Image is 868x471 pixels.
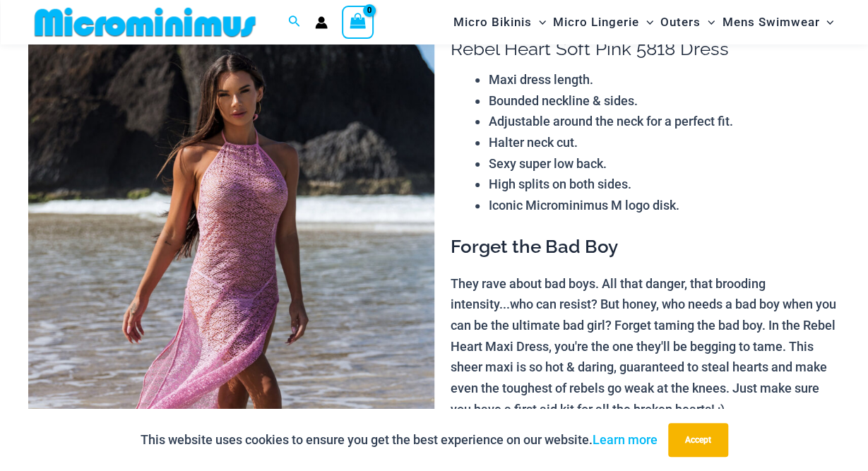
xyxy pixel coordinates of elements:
[657,4,718,40] a: OutersMenu ToggleMenu Toggle
[488,69,840,90] li: Maxi dress length.
[29,6,261,38] img: MM SHOP LOGO FLAT
[722,4,819,40] span: Mens Swimwear
[639,4,653,40] span: Menu Toggle
[488,90,840,112] li: Bounded neckline & sides.
[450,4,549,40] a: Micro BikinisMenu ToggleMenu Toggle
[450,273,840,420] p: They rave about bad boys. All that danger, that brooding intensity...who can resist? But honey, w...
[315,16,328,29] a: Account icon link
[819,4,833,40] span: Menu Toggle
[288,13,301,31] a: Search icon link
[593,432,658,447] a: Learn more
[488,153,840,174] li: Sexy super low back.
[453,4,532,40] span: Micro Bikinis
[549,4,657,40] a: Micro LingerieMenu ToggleMenu Toggle
[660,4,701,40] span: Outers
[553,4,639,40] span: Micro Lingerie
[450,38,840,60] h1: Rebel Heart Soft Pink 5818 Dress
[448,2,840,42] nav: Site Navigation
[701,4,715,40] span: Menu Toggle
[488,132,840,153] li: Halter neck cut.
[532,4,546,40] span: Menu Toggle
[488,174,840,195] li: High splits on both sides.
[141,429,658,451] p: This website uses cookies to ensure you get the best experience on our website.
[488,195,840,216] li: Iconic Microminimus M logo disk.
[342,6,374,38] a: View Shopping Cart, empty
[668,423,728,457] button: Accept
[450,235,840,259] h3: Forget the Bad Boy
[718,4,837,40] a: Mens SwimwearMenu ToggleMenu Toggle
[488,111,840,132] li: Adjustable around the neck for a perfect fit.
